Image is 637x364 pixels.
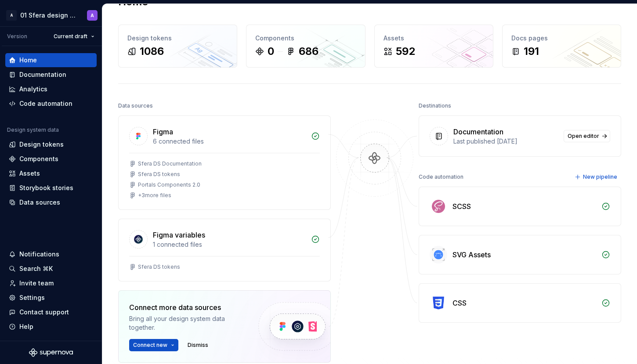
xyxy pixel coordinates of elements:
[2,6,100,25] button: A01 Sfera design systemA
[184,339,212,351] button: Dismiss
[50,30,98,43] button: Current draft
[19,279,54,288] div: Invite team
[5,82,97,96] a: Analytics
[20,11,76,20] div: 01 Sfera design system
[138,181,200,188] div: Portals Components 2.0
[19,155,58,163] div: Components
[153,126,173,137] div: Figma
[299,44,318,58] div: 686
[453,126,503,137] div: Documentation
[138,263,180,270] div: Sfera DS tokens
[5,53,97,67] a: Home
[19,70,66,79] div: Documentation
[384,34,484,43] div: Assets
[138,160,202,167] div: Sfera DS Documentation
[452,298,467,308] div: CSS
[19,184,73,192] div: Storybook stories
[5,166,97,180] a: Assets
[452,201,471,212] div: SCSS
[419,171,463,183] div: Code automation
[396,44,415,58] div: 592
[118,219,331,281] a: Figma variables1 connected filesSfera DS tokens
[5,262,97,276] button: Search ⌘K
[118,100,153,112] div: Data sources
[5,195,97,209] a: Data sources
[511,34,612,43] div: Docs pages
[19,308,69,317] div: Contact support
[140,44,164,58] div: 1086
[118,25,237,68] a: Design tokens1086
[268,44,274,58] div: 0
[583,173,617,180] span: New pipeline
[153,240,306,249] div: 1 connected files
[19,264,53,273] div: Search ⌘K
[188,342,208,349] span: Dismiss
[5,68,97,82] a: Documentation
[7,126,59,133] div: Design system data
[90,12,94,19] div: A
[19,198,60,207] div: Data sources
[54,33,87,40] span: Current draft
[568,133,599,140] span: Open editor
[524,44,539,58] div: 191
[5,320,97,334] button: Help
[572,171,621,183] button: New pipeline
[5,247,97,261] button: Notifications
[374,25,493,68] a: Assets592
[502,25,621,68] a: Docs pages191
[255,34,356,43] div: Components
[19,56,37,65] div: Home
[5,152,97,166] a: Components
[19,85,47,94] div: Analytics
[138,192,171,199] div: + 3 more files
[133,342,167,349] span: Connect new
[19,169,40,178] div: Assets
[5,97,97,111] a: Code automation
[19,293,45,302] div: Settings
[19,250,59,259] div: Notifications
[7,33,27,40] div: Version
[138,171,180,178] div: Sfera DS tokens
[153,137,306,146] div: 6 connected files
[129,314,243,332] div: Bring all your design system data together.
[246,25,365,68] a: Components0686
[19,140,64,149] div: Design tokens
[127,34,228,43] div: Design tokens
[129,339,178,351] button: Connect new
[5,181,97,195] a: Storybook stories
[5,291,97,305] a: Settings
[129,302,243,313] div: Connect more data sources
[453,137,558,146] div: Last published [DATE]
[5,276,97,290] a: Invite team
[153,230,205,240] div: Figma variables
[452,249,491,260] div: SVG Assets
[5,305,97,319] button: Contact support
[19,99,72,108] div: Code automation
[5,137,97,151] a: Design tokens
[118,115,331,210] a: Figma6 connected filesSfera DS DocumentationSfera DS tokensPortals Components 2.0+3more files
[29,348,73,357] svg: Supernova Logo
[6,10,17,21] div: A
[19,322,33,331] div: Help
[564,130,610,142] a: Open editor
[419,100,451,112] div: Destinations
